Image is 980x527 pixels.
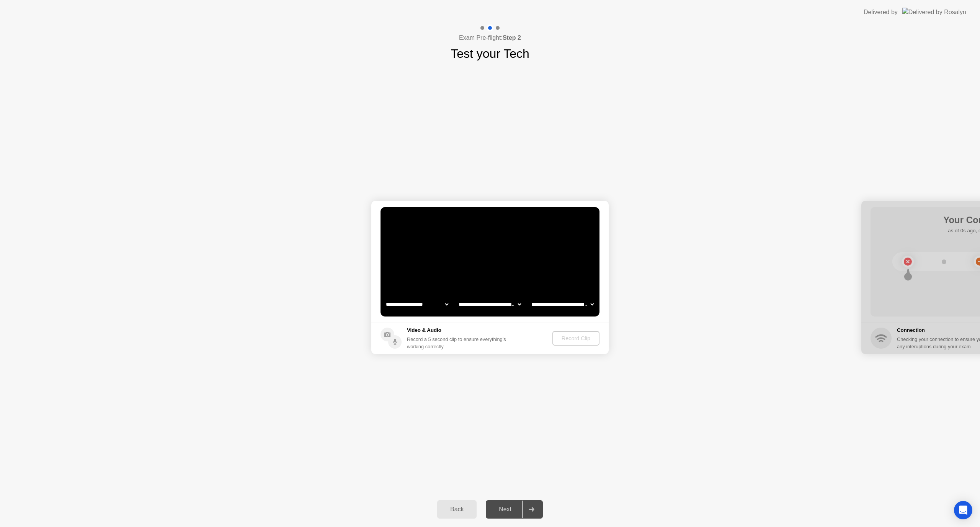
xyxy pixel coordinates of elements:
[459,33,521,42] h4: Exam Pre-flight:
[407,326,509,334] h5: Video & Audio
[457,297,523,312] select: Available speakers
[486,500,543,519] button: Next
[530,297,595,312] select: Available microphones
[407,336,509,350] div: Record a 5 second clip to ensure everything’s working correctly
[451,44,529,63] h1: Test your Tech
[437,500,477,519] button: Back
[488,506,522,513] div: Next
[864,8,898,17] div: Delivered by
[902,8,966,16] img: Delivered by Rosalyn
[555,335,596,341] div: Record Clip
[503,34,521,41] b: Step 2
[552,331,599,346] button: Record Clip
[954,501,972,519] div: Open Intercom Messenger
[439,506,474,513] div: Back
[384,297,450,312] select: Available cameras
